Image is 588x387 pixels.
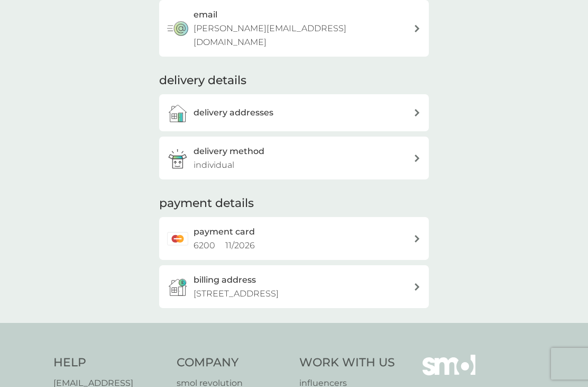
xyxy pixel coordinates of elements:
h4: Company [177,355,289,371]
h3: delivery addresses [194,106,273,120]
h2: payment details [159,195,254,212]
span: 6200 [194,240,215,250]
span: 11 / 2026 [225,240,255,250]
a: payment card6200 11/2026 [159,217,429,260]
h4: Help [53,355,166,371]
p: [PERSON_NAME][EMAIL_ADDRESS][DOMAIN_NAME] [194,22,414,49]
h3: billing address [194,273,256,287]
h3: delivery method [194,145,264,158]
h2: payment card [194,225,255,239]
a: delivery addresses [159,94,429,131]
a: delivery methodindividual [159,137,429,179]
p: individual [194,158,234,172]
h4: Work With Us [299,355,395,371]
button: billing address[STREET_ADDRESS] [159,265,429,308]
h3: email [194,8,217,22]
h2: delivery details [159,73,246,89]
p: [STREET_ADDRESS] [194,287,279,301]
